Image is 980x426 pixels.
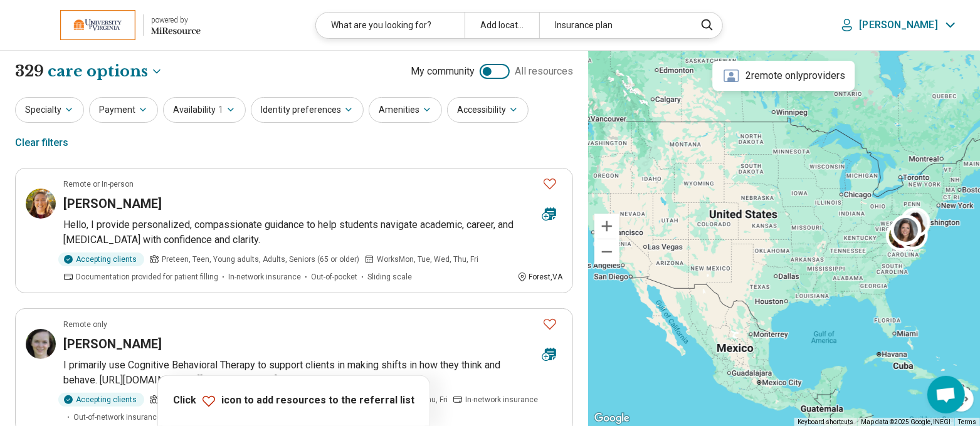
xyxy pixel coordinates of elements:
[15,61,163,82] h1: 329
[63,195,162,212] h3: [PERSON_NAME]
[251,97,364,123] button: Identity preferences
[89,97,158,123] button: Payment
[860,19,938,31] p: [PERSON_NAME]
[58,393,144,407] div: Accepting clients
[76,271,218,283] span: Documentation provided for patient filling
[48,61,163,82] button: Care options
[369,97,442,123] button: Amenities
[63,179,134,190] p: Remote or In-person
[151,14,201,26] div: powered by
[861,418,951,425] span: Map data ©2025 Google, INEGI
[465,13,539,38] div: Add location
[713,61,855,91] div: 2 remote only providers
[447,97,529,123] button: Accessibility
[411,64,475,79] span: My community
[311,271,357,283] span: Out-of-pocket
[537,171,562,197] button: Favorite
[48,61,148,82] span: care options
[15,97,84,123] button: Specialty
[63,335,162,353] h3: [PERSON_NAME]
[377,254,478,265] span: Works Mon, Tue, Wed, Thu, Fri
[537,311,562,337] button: Favorite
[63,319,107,330] p: Remote only
[173,393,414,408] p: Click icon to add resources to the referral list
[517,271,562,283] div: Forest , VA
[539,13,688,38] div: Insurance plan
[163,97,246,123] button: Availability1
[58,252,144,266] div: Accepting clients
[228,271,301,283] span: In-network insurance
[162,254,359,265] span: Preteen, Teen, Young adults, Adults, Seniors (65 or older)
[316,13,465,38] div: What are you looking for?
[15,128,68,158] div: Clear filters
[594,239,619,264] button: Zoom out
[73,412,161,423] span: Out-of-network insurance
[927,376,965,413] div: Open chat
[594,214,619,239] button: Zoom in
[465,394,538,405] span: In-network insurance
[63,217,562,247] p: Hello, I provide personalized, compassionate guidance to help students navigate academic, career,...
[367,271,412,283] span: Sliding scale
[958,418,976,425] a: Terms (opens in new tab)
[218,103,223,117] span: 1
[60,10,135,40] img: University of Virginia
[515,64,573,79] span: All resources
[63,358,562,388] p: I primarily use Cognitive Behavioral Therapy to support clients in making shifts in how they thin...
[20,10,201,40] a: University of Virginiapowered by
